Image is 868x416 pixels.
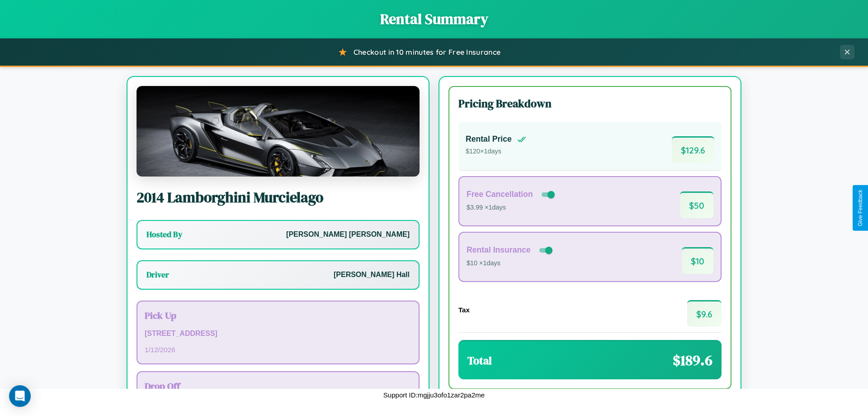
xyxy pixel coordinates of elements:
span: Checkout in 10 minutes for Free Insurance [354,48,500,57]
p: [STREET_ADDRESS] [145,327,411,340]
h3: Pricing Breakdown [458,96,722,111]
p: 1 / 12 / 2026 [145,344,411,356]
h3: Hosted By [146,229,182,240]
h4: Free Cancellation [467,190,533,199]
p: $ 120 × 1 days [466,146,526,158]
h3: Driver [146,269,169,280]
span: $ 189.6 [673,350,712,370]
h3: Drop Off [145,379,411,392]
span: $ 129.6 [672,136,714,163]
span: $ 9.6 [687,300,722,327]
h3: Pick Up [145,309,411,322]
span: $ 10 [682,247,713,274]
h4: Rental Price [466,134,512,144]
div: Give Feedback [857,190,863,226]
h3: Total [467,353,492,368]
span: $ 50 [680,191,713,218]
p: $10 × 1 days [467,258,554,269]
h4: Tax [458,306,470,314]
p: [PERSON_NAME] Hall [334,268,410,282]
p: Support ID: mgjju3ofo1zar2pa2me [383,389,485,401]
p: $3.99 × 1 days [467,202,557,214]
div: Open Intercom Messenger [9,385,31,407]
img: Lamborghini Murcielago [137,86,420,177]
h4: Rental Insurance [467,245,531,255]
h2: 2014 Lamborghini Murcielago [137,187,420,207]
h1: Rental Summary [9,9,859,29]
p: [PERSON_NAME] [PERSON_NAME] [286,228,410,241]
